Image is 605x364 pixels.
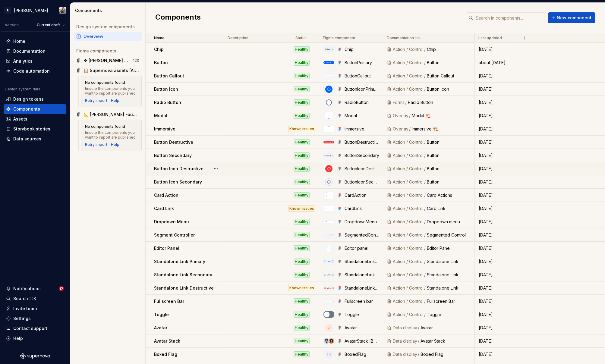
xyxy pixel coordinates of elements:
[13,38,25,44] div: Home
[475,338,516,344] div: [DATE]
[59,7,66,14] img: Ian
[427,139,471,145] div: Button
[4,304,66,313] a: Invite team
[393,99,405,105] div: Forms
[294,298,310,304] div: Healthy
[323,36,355,40] p: Figma component
[427,245,471,251] div: Editor Panel
[412,113,471,119] div: Modal 🏗️
[4,314,66,323] a: Settings
[427,206,471,212] div: Card Link
[424,166,427,172] div: /
[345,232,379,238] div: SegmentedControl
[548,12,595,23] button: New component
[475,166,516,172] div: [DATE]
[345,192,379,198] div: CardAction
[323,141,334,143] img: ButtonDestructive
[323,311,334,318] img: Toggle
[13,325,47,331] div: Contact support
[427,285,471,291] div: Standalone Link
[37,23,60,27] span: Current draft
[154,325,167,331] p: Avatar
[5,87,40,92] div: Design system data
[345,272,379,278] div: StandaloneLinkSecondary
[13,68,50,74] div: Code automation
[475,113,516,119] div: [DATE]
[424,272,427,278] div: /
[345,73,379,79] div: ButtonCallout
[13,306,37,312] div: Invite team
[154,192,178,198] p: Card Action
[475,245,516,251] div: [DATE]
[424,232,427,238] div: /
[85,98,107,103] div: Retry import
[20,353,50,359] svg: Supernova Logo
[325,165,332,172] img: ButtonIconDestructive
[133,58,139,63] div: 120
[475,99,516,105] div: [DATE]
[393,46,424,52] div: Action / Control
[154,259,205,265] p: Standalone Link Primary
[393,272,424,278] div: Action / Control
[408,99,471,105] div: Radio Button
[475,206,516,212] div: [DATE]
[393,139,424,145] div: Action / Control
[475,179,516,185] div: [DATE]
[294,46,310,52] div: Healthy
[424,312,427,318] div: /
[85,130,138,140] div: Ensure the components you want to import are published.
[475,152,516,158] div: [DATE]
[154,312,169,318] p: Toggle
[294,179,310,185] div: Healthy
[323,273,334,276] img: StandaloneLinkSecondary
[4,66,66,76] a: Code automation
[154,126,175,132] p: Immersive
[154,179,202,185] p: Button Icon Secondary
[427,272,471,278] div: Standalone Link
[325,112,333,119] img: Modal
[424,139,427,145] div: /
[4,7,11,14] div: R
[1,4,69,17] button: R[PERSON_NAME]Ian
[74,32,142,41] a: Overview
[393,179,424,185] div: Action / Control
[427,192,471,198] div: Card Actions
[4,114,66,124] a: Assets
[393,86,424,92] div: Action / Control
[393,351,417,357] div: Data display
[345,179,379,185] div: ButtonIconSecondary
[323,126,334,132] img: Immersive
[294,325,310,331] div: Healthy
[84,58,128,64] div: ❖ [PERSON_NAME] Components
[393,113,408,119] div: Overlay
[154,73,184,79] p: Button Callout
[228,36,248,40] p: Description
[4,284,66,293] button: Notifications17
[323,47,334,52] img: Chip
[111,142,119,147] div: Help
[345,219,379,225] div: DropdownMenu
[4,134,66,144] a: Data sources
[294,152,310,158] div: Healthy
[475,272,516,278] div: [DATE]
[323,260,334,263] img: StandaloneLinkPrimary
[325,178,332,186] img: ButtonIconSecondary
[345,206,379,212] div: CardLink
[345,60,379,66] div: ButtonPrimary
[76,24,139,30] div: Design system components
[345,139,379,145] div: ButtonDestructive
[424,206,427,212] div: /
[427,312,471,318] div: Toggle
[475,285,516,291] div: [DATE]
[154,152,192,158] p: Button Secondary
[294,351,310,357] div: Healthy
[417,325,421,331] div: /
[13,116,27,122] div: Assets
[84,67,139,74] div: 📋 Supernova assets (Archive)
[393,206,424,212] div: Action / Control
[557,15,591,21] span: New component
[427,73,471,79] div: Button Callout
[154,206,174,212] p: Card Link
[345,126,379,132] div: Immersive
[424,73,427,79] div: /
